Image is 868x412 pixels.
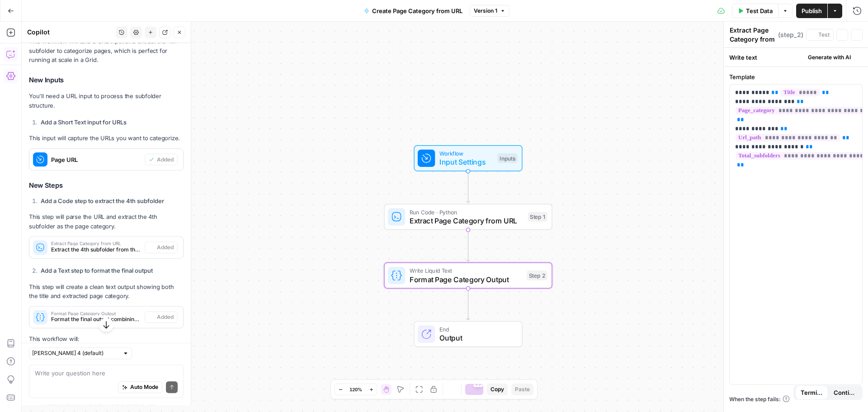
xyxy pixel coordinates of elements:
[834,388,856,397] span: Continue
[515,385,530,393] span: Paste
[51,242,141,246] span: Extract Page Category from URL
[729,395,790,403] a: When the step fails:
[145,154,178,166] button: Added
[41,197,164,204] strong: Add a Code step to extract the 4th subfolder
[439,332,513,343] span: Output
[487,384,508,395] button: Copy
[29,134,184,143] p: This input will capture the URLs you want to categorize.
[439,325,513,333] span: End
[732,4,778,18] button: Test Data
[410,266,523,275] span: Write Liquid Text
[384,262,552,289] div: Write Liquid TextFormat Page Category OutputStep 2
[467,171,470,203] g: Edge from start to step_1
[470,5,509,17] button: Version 1
[410,208,524,216] span: Run Code · Python
[806,29,834,41] button: Test
[29,334,184,344] p: This workflow will:
[801,388,823,397] span: Terminate Workflow
[746,6,773,15] span: Test Data
[130,383,158,391] span: Auto Mode
[41,267,153,274] strong: Add a Text step to format the final output
[157,244,174,252] span: Added
[467,289,470,320] g: Edge from step_2 to end
[828,385,861,400] button: Continue
[384,321,552,347] div: EndOutput
[491,385,504,393] span: Copy
[808,53,851,62] span: Generate with AI
[796,4,827,18] button: Publish
[410,215,524,226] span: Extract Page Category from URL
[145,242,178,254] button: Added
[729,72,863,81] label: Template
[467,230,470,261] g: Edge from step_1 to step_2
[51,316,141,324] span: Format the final output combining title and extracted page category
[511,384,533,395] button: Paste
[384,145,552,171] div: WorkflowInput SettingsInputs
[474,7,497,15] span: Version 1
[439,149,493,158] span: Workflow
[359,4,468,18] button: Create Page Category from URL
[802,6,822,15] span: Publish
[157,156,174,164] span: Added
[29,91,184,110] p: You'll need a URL input to process the subfolder structure.
[51,311,141,316] span: Format Page Category Output
[349,386,362,393] span: 120%
[157,313,174,322] span: Added
[372,6,462,15] span: Create Page Category from URL
[818,31,830,39] span: Test
[27,28,113,37] div: Copilot
[41,118,127,126] strong: Add a Short Text input for URLs
[29,180,184,192] h3: New Steps
[497,153,517,163] div: Inputs
[29,282,184,301] p: This step will create a clean text output showing both the title and extracted page category.
[439,156,493,167] span: Input Settings
[778,30,803,39] span: ( step_2 )
[724,48,868,66] div: Write text
[29,213,184,232] p: This step will parse the URL and extract the 4th subfolder as the page category.
[51,246,141,254] span: Extract the 4th subfolder from the URL path to determine page category
[118,381,162,393] button: Auto Mode
[527,270,547,280] div: Step 2
[29,37,184,65] p: This workflow will take a URL input and extract the 4th subfolder to categorize pages, which is p...
[410,274,523,285] span: Format Page Category Output
[796,52,863,63] button: Generate with AI
[32,349,119,358] input: Claude Sonnet 4 (default)
[29,74,184,86] h3: New Inputs
[51,155,141,164] span: Page URL
[145,312,178,323] button: Added
[384,204,552,230] div: Run Code · PythonExtract Page Category from URLStep 1
[730,26,776,53] textarea: Format Page Category Output
[528,212,547,222] div: Step 1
